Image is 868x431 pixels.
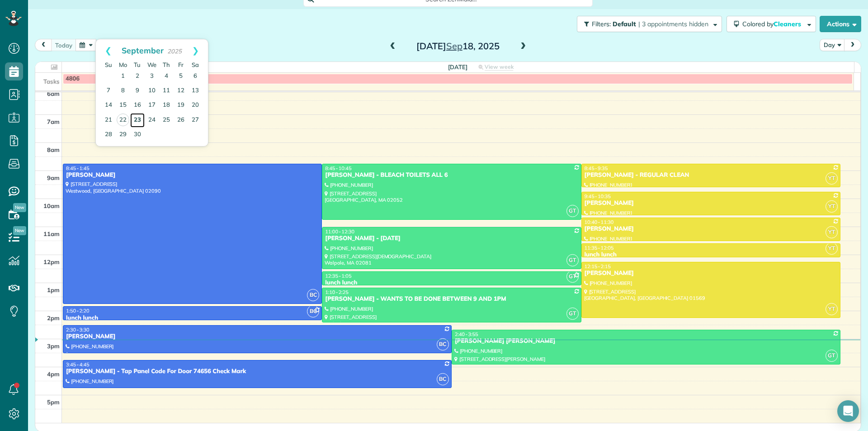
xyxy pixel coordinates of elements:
button: Colored byCleaners [726,16,816,32]
a: 10 [145,84,159,98]
span: New [13,203,26,212]
span: 2025 [167,47,182,55]
span: 8:45 - 9:35 [585,165,608,171]
span: GT [566,308,579,320]
a: 3 [145,69,159,84]
span: Filters: [592,20,611,28]
a: 23 [130,113,145,128]
span: 8:45 - 10:45 [325,165,351,171]
div: [PERSON_NAME] [584,270,838,277]
a: 1 [116,69,130,84]
span: 8:45 - 1:45 [66,165,90,171]
a: 25 [159,113,174,128]
span: September [122,45,164,55]
button: prev [35,39,52,51]
span: 2:40 - 3:55 [455,331,478,337]
a: 28 [101,128,116,142]
a: 19 [174,98,188,113]
span: 1pm [47,286,60,294]
span: GT [566,205,579,217]
span: GT [566,254,579,266]
a: 4 [159,69,174,84]
div: [PERSON_NAME] - [DATE] [325,235,578,242]
div: [PERSON_NAME] [66,171,319,179]
a: 30 [130,128,145,142]
a: 18 [159,98,174,113]
span: BC [437,338,449,350]
a: 12 [174,84,188,98]
span: 12:15 - 2:15 [585,263,611,270]
span: View week [485,63,514,71]
span: New [13,226,26,235]
a: 20 [188,98,203,113]
span: 10:40 - 11:30 [585,219,614,225]
button: Actions [820,16,861,32]
span: YT [826,200,838,213]
span: Wednesday [147,61,156,68]
a: 22 [117,114,129,126]
span: 3:45 - 4:45 [66,361,90,368]
a: 6 [188,69,203,84]
a: 14 [101,98,116,113]
a: 2 [130,69,145,84]
span: YT [826,303,838,315]
span: BC [307,305,319,317]
span: 11:35 - 12:05 [585,245,614,251]
span: 11am [43,230,60,237]
div: [PERSON_NAME] - Tap Panel Code For Door 74656 Check Mark [66,368,449,375]
a: 26 [174,113,188,128]
a: 16 [130,98,145,113]
span: 1:10 - 2:25 [325,289,349,295]
div: lunch lunch [325,279,578,287]
a: 11 [159,84,174,98]
a: Next [183,39,208,62]
a: 9 [130,84,145,98]
span: | 3 appointments hidden [638,20,708,28]
span: [DATE] [448,63,467,71]
span: 3pm [47,342,60,350]
span: Sunday [105,61,112,68]
a: 13 [188,84,203,98]
a: 5 [174,69,188,84]
button: Filters: Default | 3 appointments hidden [577,16,722,32]
div: [PERSON_NAME] - WANTS TO BE DONE BETWEEN 9 AND 1PM [325,295,578,303]
span: BC [437,373,449,385]
span: 2pm [47,314,60,322]
span: YT [826,242,838,255]
span: Cleaners [774,20,802,28]
span: GT [566,270,579,283]
a: 29 [116,128,130,142]
a: 17 [145,98,159,113]
h2: [DATE] 18, 2025 [401,41,514,51]
a: 7 [101,84,116,98]
a: 27 [188,113,203,128]
span: 10am [43,202,60,209]
span: 4pm [47,370,60,378]
div: [PERSON_NAME] [66,333,449,341]
span: 6am [47,90,60,97]
span: 8am [47,146,60,153]
span: 12pm [43,258,60,265]
span: 12:35 - 1:05 [325,273,351,279]
span: 4806 [66,75,80,82]
span: Default [613,20,637,28]
span: 9am [47,174,60,181]
span: Tuesday [134,61,141,68]
span: 11:00 - 12:30 [325,228,354,235]
span: 2:30 - 3:30 [66,327,90,333]
span: 5pm [47,398,60,406]
span: Saturday [192,61,199,68]
a: 8 [116,84,130,98]
span: Colored by [742,20,804,28]
div: [PERSON_NAME] [584,225,838,233]
span: GT [826,350,838,362]
a: 21 [101,113,116,128]
a: 24 [145,113,159,128]
a: 15 [116,98,130,113]
div: [PERSON_NAME] - REGULAR CLEAN [584,171,838,179]
button: Day [820,39,845,51]
span: 7am [47,118,60,125]
div: lunch lunch [66,314,319,322]
div: [PERSON_NAME] [584,199,838,207]
span: YT [826,226,838,238]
